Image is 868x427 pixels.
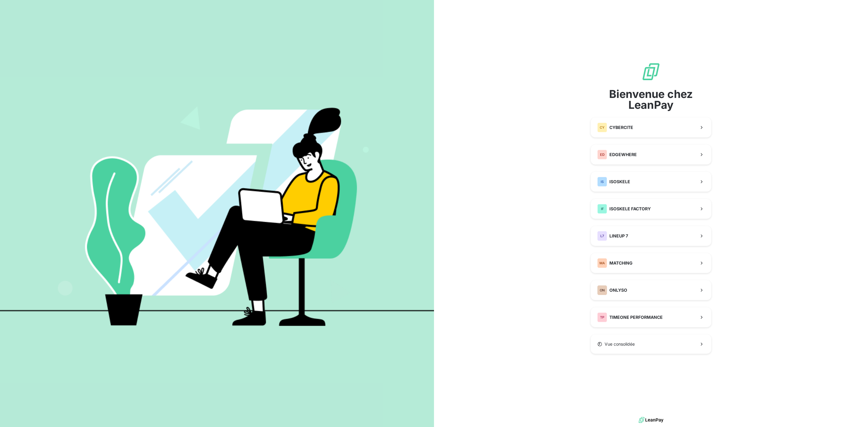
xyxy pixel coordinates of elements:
span: EDGEWHERE [609,152,637,158]
div: CY [597,123,607,132]
span: ONLYSO [609,287,627,293]
button: EDEDGEWHERE [591,145,711,165]
div: TP [597,312,607,322]
div: ED [597,150,607,159]
button: IFISOSKELE FACTORY [591,199,711,219]
div: IS [597,177,607,187]
span: TIMEONE PERFORMANCE [609,314,663,320]
button: CYCYBERCITE [591,118,711,137]
img: logo [639,416,663,425]
span: Vue consolidée [605,341,635,347]
button: ONONLYSO [591,280,711,300]
div: L7 [597,231,607,241]
div: MA [597,258,607,268]
img: logo sigle [641,62,661,81]
span: ISOSKELE [609,179,630,185]
button: L7LINEUP 7 [591,226,711,246]
span: Bienvenue chez LeanPay [591,89,711,110]
span: ISOSKELE FACTORY [609,206,651,212]
button: Vue consolidée [591,334,711,354]
button: ISISOSKELE [591,172,711,192]
div: ON [597,285,607,295]
button: MAMATCHING [591,253,711,273]
span: MATCHING [609,260,633,266]
span: CYBERCITE [609,124,633,130]
div: IF [597,204,607,214]
button: TPTIMEONE PERFORMANCE [591,307,711,327]
span: LINEUP 7 [609,233,628,239]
